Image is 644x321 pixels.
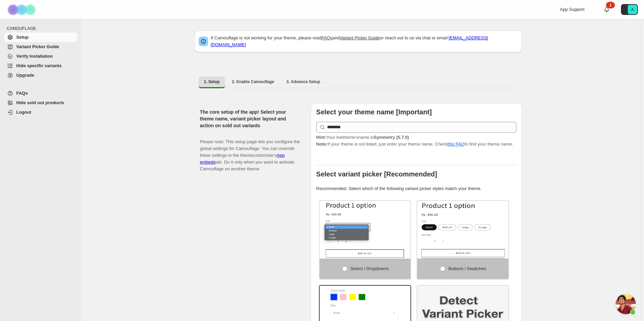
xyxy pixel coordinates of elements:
[447,141,464,147] a: this FAQ
[7,26,78,31] span: CAMOUFLAGE
[4,52,77,61] a: Verify Installation
[16,91,28,96] span: FAQs
[603,6,610,13] a: 1
[286,79,320,84] span: 3. Advance Setup
[16,73,34,78] span: Upgrade
[16,35,28,40] span: Setup
[232,79,274,84] span: 2. Enable Camouflage
[200,132,300,172] p: Please note: This setup page lets you configure the global settings for Camouflage. You can overr...
[606,2,615,8] div: 1
[316,141,327,147] strong: Note:
[320,201,411,259] img: Select / Dropdowns
[560,7,584,12] span: App Support
[621,4,638,15] button: Avatar with initials A
[16,110,31,115] span: Logout
[211,35,518,48] p: If Camouflage is not working for your theme, please read and or reach out to us via chat or email:
[340,35,380,40] a: Variant Picker Guide
[350,266,389,271] span: Select / Dropdowns
[448,266,486,271] span: Buttons / Swatches
[204,79,220,84] span: 1. Setup
[417,201,508,259] img: Buttons / Swatches
[4,108,77,117] a: Logout
[631,7,634,12] text: A
[374,135,409,140] strong: Symmetry (5.7.0)
[316,185,517,192] p: Recommended: Select which of the following variant picker styles match your theme.
[16,63,62,68] span: Hide specific variants
[316,135,326,140] strong: Hint:
[16,100,64,105] span: Hide sold out products
[5,0,39,19] img: Camouflage
[4,98,77,108] a: Hide sold out products
[4,89,77,98] a: FAQs
[4,33,77,42] a: Setup
[4,71,77,80] a: Upgrade
[316,108,432,116] b: Select your theme name [Important]
[4,42,77,52] a: Variant Picker Guide
[316,134,517,148] p: If your theme is not listed, just enter your theme name. Check to find your theme name.
[628,5,637,14] span: Avatar with initials A
[316,135,409,140] span: Your live theme's name is
[321,35,333,40] a: FAQs
[16,54,53,59] span: Verify Installation
[4,61,77,71] a: Hide specific variants
[200,109,300,129] h2: The core setup of the app! Select your theme name, variant picker layout and action on sold out v...
[16,44,59,49] span: Variant Picker Guide
[316,170,437,178] b: Select variant picker [Recommended]
[616,294,636,314] div: Open chat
